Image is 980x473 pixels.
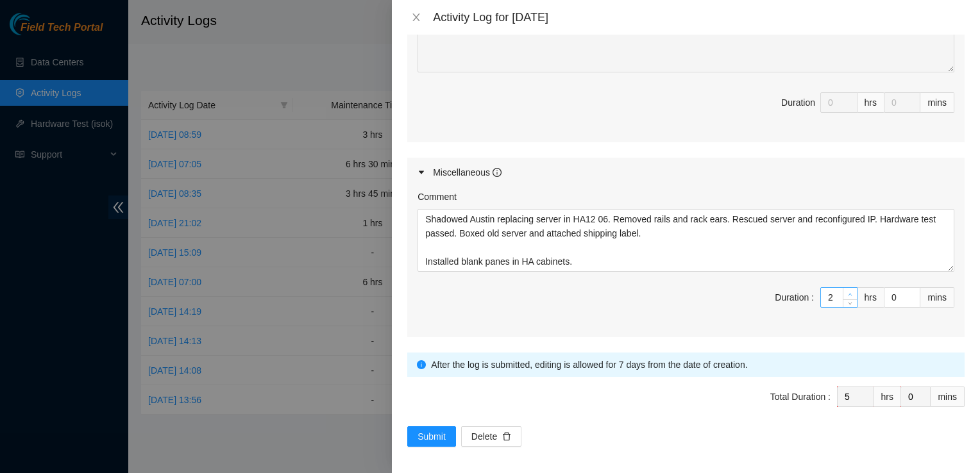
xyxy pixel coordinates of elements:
[931,386,965,407] div: mins
[920,287,954,308] div: mins
[418,429,446,444] span: Submit
[431,358,955,372] div: After the log is submitted, editing is allowed for 7 days from the date of creation.
[418,190,457,204] label: Comment
[781,95,815,110] div: Duration
[843,288,857,299] span: Increase Value
[493,168,502,177] span: info-circle
[461,426,521,447] button: Deletedelete
[418,10,954,72] textarea: Comment
[857,92,884,113] div: hrs
[874,386,901,407] div: hrs
[471,429,497,444] span: Delete
[847,290,854,298] span: up
[770,390,831,404] div: Total Duration :
[411,12,421,22] span: close
[407,426,456,447] button: Submit
[847,300,854,308] span: down
[407,158,965,187] div: Miscellaneous info-circle
[920,92,954,113] div: mins
[417,360,426,369] span: info-circle
[857,287,884,308] div: hrs
[433,10,965,24] div: Activity Log for [DATE]
[843,299,857,307] span: Decrease Value
[502,432,511,442] span: delete
[418,209,954,272] textarea: Comment
[775,290,814,304] div: Duration :
[407,12,425,24] button: Close
[433,165,502,179] div: Miscellaneous
[418,169,425,176] span: caret-right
